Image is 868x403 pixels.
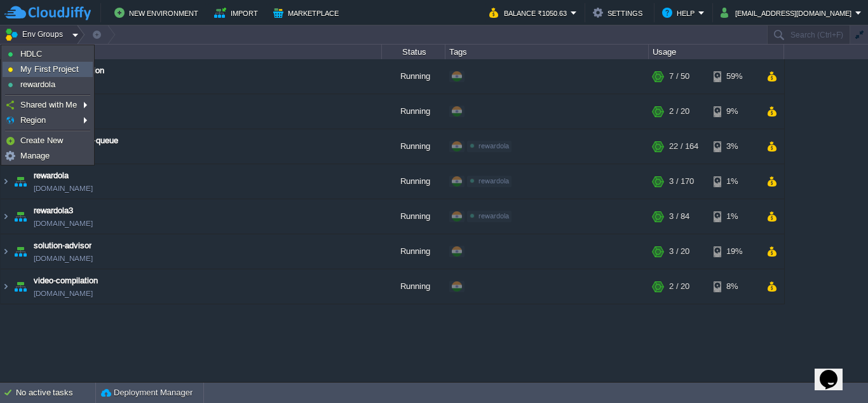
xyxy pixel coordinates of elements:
img: AMDAwAAAACH5BAEAAAAALAAAAAABAAEAAAICRAEAOw== [1,269,11,304]
img: AMDAwAAAACH5BAEAAAAALAAAAAABAAEAAAICRAEAOw== [1,164,11,199]
button: Balance ₹1050.63 [489,5,571,20]
div: Running [382,234,445,269]
div: Usage [649,45,783,59]
div: No active tasks [16,383,95,403]
a: [DOMAIN_NAME] [34,252,93,265]
div: 19% [714,234,755,269]
iframe: chat widget [815,352,855,390]
a: rewardola [3,78,92,92]
div: Running [382,94,445,129]
a: Shared with Me [3,98,92,112]
a: [DOMAIN_NAME] [34,287,93,300]
a: rewardola3 [34,204,73,217]
button: Help [662,5,698,20]
a: [DOMAIN_NAME] [34,217,93,230]
span: Manage [20,151,50,160]
div: Running [382,199,445,234]
img: AMDAwAAAACH5BAEAAAAALAAAAAABAAEAAAICRAEAOw== [11,269,29,304]
div: 3 / 20 [669,234,689,269]
div: 8% [714,269,755,304]
div: 2 / 20 [669,94,689,129]
button: New Environment [114,5,202,20]
div: 3 / 84 [669,199,689,234]
span: HDLC [20,49,42,59]
img: AMDAwAAAACH5BAEAAAAALAAAAAABAAEAAAICRAEAOw== [1,199,11,234]
img: AMDAwAAAACH5BAEAAAAALAAAAAABAAEAAAICRAEAOw== [11,234,29,269]
div: Running [382,269,445,304]
a: Region [3,113,92,127]
div: Running [382,129,445,164]
button: Import [214,5,262,20]
img: AMDAwAAAACH5BAEAAAAALAAAAAABAAEAAAICRAEAOw== [1,234,11,269]
a: rewardola [34,169,69,182]
img: AMDAwAAAACH5BAEAAAAALAAAAAABAAEAAAICRAEAOw== [11,199,29,234]
a: video-compilation [34,274,98,287]
span: rewardola [478,212,509,220]
a: My First Project [3,62,92,76]
button: Env Groups [4,25,67,43]
div: 7 / 50 [669,59,689,94]
div: Running [382,164,445,199]
div: Tags [446,45,648,59]
span: rewardola [20,80,55,89]
div: 22 / 164 [669,129,698,164]
div: 3% [714,129,755,164]
img: AMDAwAAAACH5BAEAAAAALAAAAAABAAEAAAICRAEAOw== [11,164,29,199]
span: Create New [20,136,63,145]
span: rewardola [478,142,509,150]
button: Settings [593,5,646,20]
button: Marketplace [273,5,342,20]
img: CloudJiffy [4,5,91,21]
button: [EMAIL_ADDRESS][DOMAIN_NAME] [721,5,855,20]
a: solution-advisor [34,239,92,252]
span: Region [20,115,46,125]
div: 2 / 20 [669,269,689,304]
span: My First Project [20,64,79,74]
a: Manage [3,149,92,163]
a: HDLC [3,47,92,61]
span: Shared with Me [20,100,77,110]
div: Running [382,59,445,94]
span: rewardola [478,177,509,185]
a: [DOMAIN_NAME] [34,182,93,195]
div: 1% [714,199,755,234]
div: 3 / 170 [669,164,694,199]
div: Name [1,45,381,59]
div: 1% [714,164,755,199]
div: Status [383,45,445,59]
button: Deployment Manager [101,386,193,399]
div: 59% [714,59,755,94]
div: 9% [714,94,755,129]
a: Create New [3,134,92,148]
